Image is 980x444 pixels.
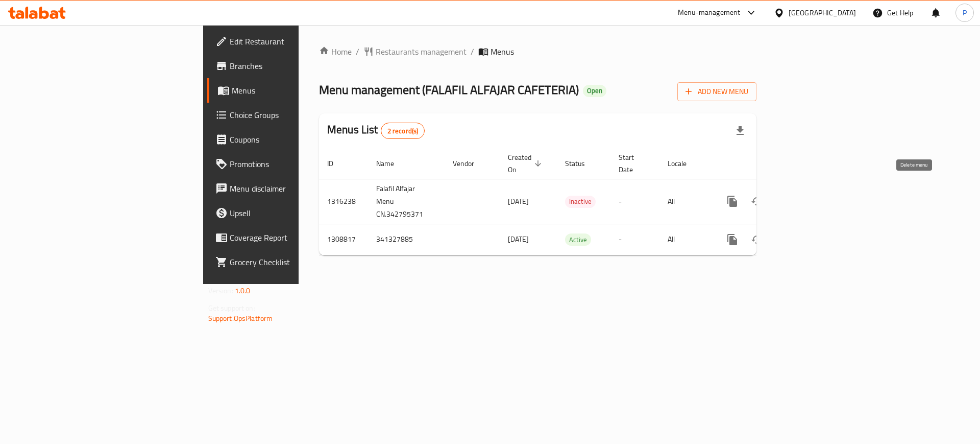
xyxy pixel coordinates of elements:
span: Version: [208,284,233,297]
a: Coupons [207,127,367,152]
a: Edit Restaurant [207,29,367,54]
span: Restaurants management [376,45,467,58]
a: Choice Groups [207,103,367,127]
button: Change Status [745,227,769,252]
button: more [720,189,745,214]
span: 2 record(s) [381,126,425,136]
span: Coupons [230,133,359,146]
div: Export file [728,119,752,143]
div: Total records count [381,123,425,139]
a: Upsell [207,201,367,225]
span: Start Date [619,151,647,176]
span: [DATE] [508,232,529,246]
a: Grocery Checklist [207,250,367,274]
span: P [963,7,967,18]
a: Promotions [207,152,367,176]
a: Menu disclaimer [207,176,367,201]
div: Active [565,233,591,246]
td: - [610,224,659,255]
span: Choice Groups [230,109,359,121]
nav: breadcrumb [319,45,756,58]
span: Menu management ( FALAFIL ALFAJAR CAFETERIA ) [319,78,579,101]
span: ID [327,157,347,170]
a: Restaurants management [363,45,467,58]
table: enhanced table [319,148,826,255]
span: [DATE] [508,195,529,208]
a: Branches [207,54,367,78]
button: Change Status [745,189,769,214]
th: Actions [712,148,826,179]
span: Menu disclaimer [230,182,359,195]
span: Inactive [565,196,596,207]
span: Vendor [453,157,487,170]
td: Falafil Alfajar Menu CN.342795371 [368,179,445,224]
span: 1.0.0 [235,284,251,297]
span: Add New Menu [685,85,748,98]
button: Add New Menu [677,82,756,101]
div: [GEOGRAPHIC_DATA] [789,7,856,18]
span: Created On [508,151,545,176]
a: Menus [207,78,367,103]
span: Promotions [230,158,359,170]
span: Upsell [230,207,359,219]
button: more [720,227,745,252]
span: Get support on: [208,301,255,315]
span: Name [376,157,407,170]
td: 341327885 [368,224,445,255]
h2: Menus List [327,122,425,139]
span: Locale [668,157,700,170]
span: Menus [491,45,514,58]
span: Active [565,234,591,246]
span: Grocery Checklist [230,256,359,268]
div: Open [583,85,606,97]
td: - [610,179,659,224]
span: Open [583,86,606,95]
td: All [659,179,712,224]
a: Coverage Report [207,225,367,250]
span: Coverage Report [230,231,359,244]
li: / [471,45,474,58]
div: Menu-management [678,7,741,19]
span: Status [565,157,598,170]
span: Menus [232,84,359,97]
a: Support.OpsPlatform [208,312,273,325]
span: Branches [230,60,359,72]
span: Edit Restaurant [230,35,359,48]
td: All [659,224,712,255]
